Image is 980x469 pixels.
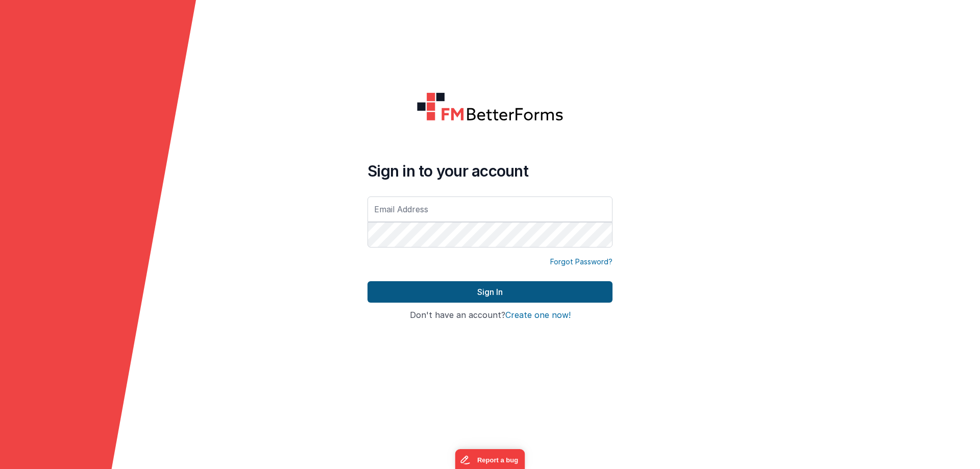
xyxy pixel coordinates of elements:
[367,311,612,320] h4: Don't have an account?
[505,311,571,320] button: Create one now!
[367,196,612,222] input: Email Address
[550,257,612,267] a: Forgot Password?
[367,281,612,303] button: Sign In
[367,162,612,180] h4: Sign in to your account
